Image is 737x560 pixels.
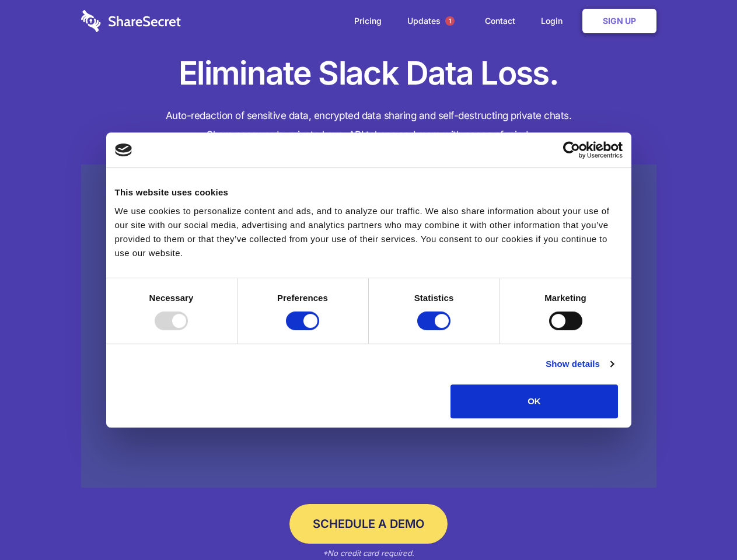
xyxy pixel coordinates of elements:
img: logo [115,143,132,156]
h4: Auto-redaction of sensitive data, encrypted data sharing and self-destructing private chats. Shar... [81,106,656,145]
img: logo-wordmark-white-trans-d4663122ce5f474addd5e946df7df03e33cb6a1c49d2221995e7729f52c070b2.svg [81,10,181,32]
strong: Marketing [544,293,586,303]
h1: Eliminate Slack Data Loss. [81,52,656,94]
strong: Necessary [149,293,194,303]
div: We use cookies to personalize content and ads, and to analyze our traffic. We also share informat... [115,204,623,260]
em: *No credit card required. [323,548,414,558]
strong: Statistics [414,293,454,303]
a: Show details [546,357,613,371]
div: This website uses cookies [115,185,623,199]
span: 1 [445,16,455,26]
button: OK [450,384,618,418]
a: Usercentrics Cookiebot - opens in a new window [521,141,623,159]
a: Wistia video thumbnail [81,164,656,488]
a: Contact [473,3,527,39]
a: Login [529,3,580,39]
a: Sign Up [582,9,656,33]
a: Pricing [343,3,393,39]
strong: Preferences [277,293,328,303]
a: Schedule a Demo [289,504,448,544]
